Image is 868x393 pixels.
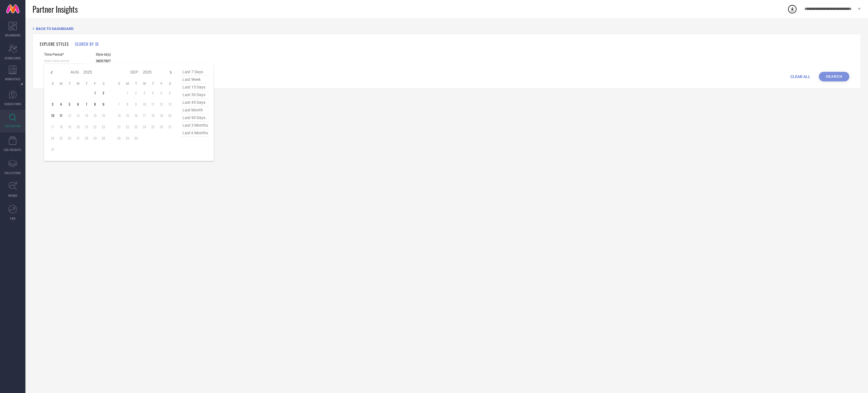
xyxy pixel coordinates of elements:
[91,89,99,97] td: Fri Aug 01 2025
[140,100,149,109] td: Wed Sep 10 2025
[74,123,82,131] td: Wed Aug 20 2025
[8,193,18,198] span: TRENDS
[166,81,174,86] th: Saturday
[48,100,57,109] td: Sun Aug 03 2025
[181,114,209,122] span: last 90 days
[166,111,174,120] td: Sat Sep 20 2025
[99,134,108,142] td: Sat Aug 30 2025
[99,89,108,97] td: Sat Aug 02 2025
[5,77,21,81] span: WORKSPACE
[99,81,108,86] th: Saturday
[82,100,91,109] td: Thu Aug 07 2025
[167,69,174,76] div: Next month
[99,111,108,120] td: Sat Aug 16 2025
[149,123,157,131] td: Thu Sep 25 2025
[181,99,209,106] span: last 45 days
[65,134,74,142] td: Tue Aug 26 2025
[157,100,166,109] td: Fri Sep 12 2025
[91,134,99,142] td: Fri Aug 29 2025
[115,123,123,131] td: Sun Sep 21 2025
[115,134,123,142] td: Sun Sep 28 2025
[44,58,83,64] input: Select time period
[65,81,74,86] th: Tuesday
[5,56,21,60] span: SCORECARDS
[4,148,21,152] span: CDC INSIGHTS
[48,123,57,131] td: Sun Aug 17 2025
[74,81,82,86] th: Wednesday
[115,111,123,120] td: Sun Sep 14 2025
[48,69,55,76] div: Previous month
[32,27,861,31] div: Back TO Dashboard
[5,33,20,37] span: DASHBOARD
[65,123,74,131] td: Tue Aug 19 2025
[36,27,73,31] span: BACK TO DASHBOARD
[65,100,74,109] td: Tue Aug 05 2025
[157,111,166,120] td: Fri Sep 19 2025
[57,123,65,131] td: Mon Aug 18 2025
[48,145,57,154] td: Sun Aug 31 2025
[132,89,140,97] td: Tue Sep 02 2025
[181,122,209,129] span: last 3 months
[149,89,157,97] td: Thu Sep 04 2025
[181,76,209,83] span: last week
[48,81,57,86] th: Sunday
[91,123,99,131] td: Fri Aug 22 2025
[132,100,140,109] td: Tue Sep 09 2025
[181,83,209,91] span: last 15 days
[157,81,166,86] th: Friday
[48,134,57,142] td: Sun Aug 24 2025
[181,129,209,137] span: last 6 months
[123,134,132,142] td: Mon Sep 29 2025
[75,41,99,47] h1: SEARCH BY ID
[123,123,132,131] td: Mon Sep 22 2025
[181,68,209,76] span: last 7 days
[790,74,810,79] span: CLEAR ALL
[181,91,209,99] span: last 30 days
[82,81,91,86] th: Thursday
[91,111,99,120] td: Fri Aug 15 2025
[115,100,123,109] td: Sun Sep 07 2025
[149,111,157,120] td: Thu Sep 18 2025
[65,111,74,120] td: Tue Aug 12 2025
[74,134,82,142] td: Wed Aug 27 2025
[5,171,21,175] span: COLLECTIONS
[57,81,65,86] th: Monday
[132,123,140,131] td: Tue Sep 23 2025
[166,123,174,131] td: Sat Sep 27 2025
[48,111,57,120] td: Sun Aug 10 2025
[99,100,108,109] td: Sat Aug 09 2025
[123,100,132,109] td: Mon Sep 08 2025
[32,3,78,15] span: Partner Insights
[166,100,174,109] td: Sat Sep 13 2025
[74,111,82,120] td: Wed Aug 13 2025
[140,89,149,97] td: Wed Sep 03 2025
[787,4,797,14] div: Open download list
[96,53,178,57] span: Style Id(s)
[40,41,69,47] h1: EXPLORE STYLES
[82,134,91,142] td: Thu Aug 28 2025
[140,111,149,120] td: Wed Sep 17 2025
[123,111,132,120] td: Mon Sep 15 2025
[10,216,16,221] span: FWD
[82,123,91,131] td: Thu Aug 21 2025
[57,100,65,109] td: Mon Aug 04 2025
[96,58,178,64] input: Enter comma separated style ids e.g. 12345, 67890
[132,134,140,142] td: Tue Sep 30 2025
[4,102,21,106] span: SUGGESTIONS
[140,123,149,131] td: Wed Sep 24 2025
[132,81,140,86] th: Tuesday
[149,81,157,86] th: Thursday
[123,81,132,86] th: Monday
[57,111,65,120] td: Mon Aug 11 2025
[157,123,166,131] td: Fri Sep 26 2025
[99,123,108,131] td: Sat Aug 23 2025
[44,53,83,57] span: Time Period*
[91,81,99,86] th: Friday
[91,100,99,109] td: Fri Aug 08 2025
[166,89,174,97] td: Sat Sep 06 2025
[82,111,91,120] td: Thu Aug 14 2025
[132,111,140,120] td: Tue Sep 16 2025
[57,134,65,142] td: Mon Aug 25 2025
[5,124,21,128] span: INSPIRATION
[181,106,209,114] span: last month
